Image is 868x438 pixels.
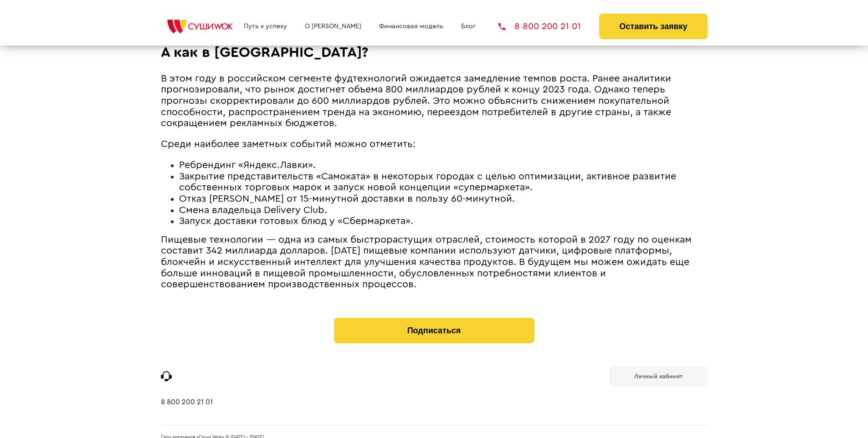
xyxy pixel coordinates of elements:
span: Смена владельца Delivery Club. [179,205,327,215]
span: Ребрендинг «Яндекс.Лавки». [179,160,316,170]
a: Путь к успеху [244,23,287,30]
a: Финансовая модель [379,23,443,30]
span: 8 800 200 21 01 [514,22,581,31]
a: Блог [461,23,476,30]
b: Личный кабинет [634,373,683,379]
span: Запуск доставки готовых блюд у «Сбермаркета». [179,216,413,226]
span: А как в [GEOGRAPHIC_DATA]? [161,45,369,60]
button: Подписаться [334,318,534,343]
span: В этом году в российском сегменте фудтехнологий ожидается замедление темпов роста. Ранее аналитик... [161,74,671,128]
span: Отказ [PERSON_NAME] от 15-минутной доставки в пользу 60-минутной. [179,194,515,204]
a: Личный кабинет [609,366,708,387]
a: 8 800 200 21 01 [161,398,213,425]
a: 8 800 200 21 01 [498,22,581,31]
span: Среди наиболее заметных событий можно отметить: [161,139,416,149]
span: Пищевые технологии — одна из самых быстрорастущих отраслей, стоимость которой в 2027 году по оцен... [161,235,692,289]
a: О [PERSON_NAME] [305,23,361,30]
span: Закрытие представительств «Самоката» в некоторых городах с целью оптимизации, активное развитие с... [179,172,676,193]
button: Оставить заявку [599,14,707,39]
